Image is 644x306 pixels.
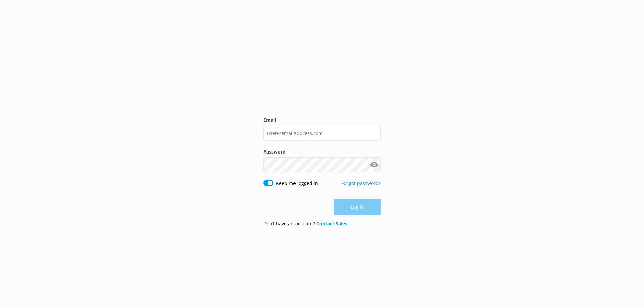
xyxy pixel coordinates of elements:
label: Password [263,148,381,156]
button: Show password [367,158,381,172]
a: Contact Sales [316,220,347,227]
p: Don’t have an account? [263,220,347,227]
label: Keep me logged in [276,180,318,187]
a: Forgot password? [341,180,381,186]
input: user@emailaddress.com [263,126,381,141]
label: Email [263,116,381,124]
